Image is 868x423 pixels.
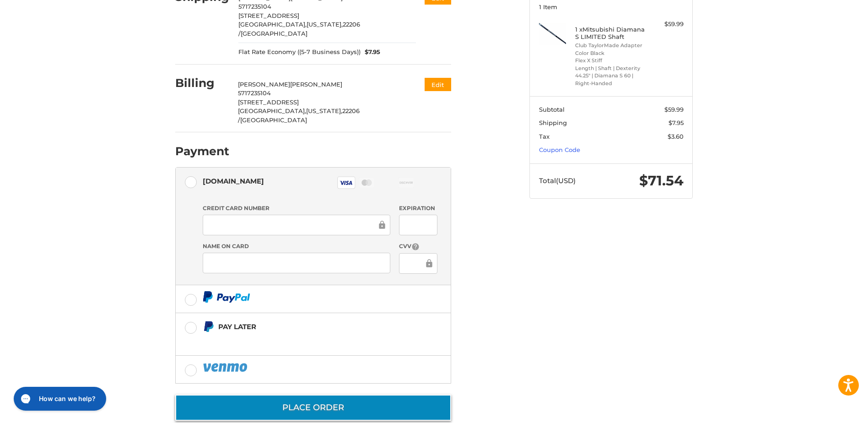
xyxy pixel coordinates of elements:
li: Club TaylorMade Adapter [575,42,645,49]
span: [PERSON_NAME] [238,81,290,88]
button: Place Order [175,395,451,421]
span: Flat Rate Economy ((5-7 Business Days)) [238,48,361,57]
label: Credit Card Number [203,204,390,212]
img: PayPal icon [203,362,249,373]
img: Pay Later icon [203,321,214,332]
span: [GEOGRAPHIC_DATA] [240,116,307,124]
div: Pay Later [218,319,394,334]
span: $59.99 [664,106,684,113]
iframe: PayPal Message 1 [203,336,394,344]
span: 5717235104 [238,3,271,10]
div: $59.99 [647,20,684,29]
span: [US_STATE], [306,107,342,114]
label: Name on Card [203,242,390,250]
span: $71.54 [639,172,684,189]
span: Tax [539,133,550,140]
button: Edit [425,78,451,91]
span: $3.60 [668,133,684,140]
h4: 1 x Mitsubishi Diamana S LIMITED Shaft [575,26,645,41]
h2: Billing [175,76,229,90]
span: Subtotal [539,106,565,113]
span: 5717235104 [238,89,271,97]
span: [US_STATE], [307,21,343,28]
span: Total (USD) [539,176,576,185]
span: $7.95 [361,48,381,57]
span: 22206 / [238,107,360,124]
div: [DOMAIN_NAME] [203,174,264,189]
li: Flex X Stiff [575,57,645,65]
h3: 1 Item [539,3,684,11]
span: $7.95 [669,119,684,126]
li: Length | Shaft | Dexterity 44.25" | Diamana S 60 | Right-Handed [575,65,645,87]
iframe: Google Customer Reviews [793,398,868,423]
span: [STREET_ADDRESS] [238,12,299,19]
span: [STREET_ADDRESS] [238,98,299,106]
span: 22206 / [238,21,360,37]
span: [GEOGRAPHIC_DATA], [238,21,307,28]
img: PayPal icon [203,291,250,303]
a: Coupon Code [539,146,580,153]
li: Color Black [575,49,645,57]
span: [GEOGRAPHIC_DATA] [241,30,307,37]
label: Expiration [399,204,437,212]
span: Shipping [539,119,567,126]
label: CVV [399,242,437,251]
iframe: Gorgias live chat messenger [9,384,109,414]
span: [GEOGRAPHIC_DATA], [238,107,306,114]
span: [PERSON_NAME] [290,81,342,88]
h2: Payment [175,144,229,158]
